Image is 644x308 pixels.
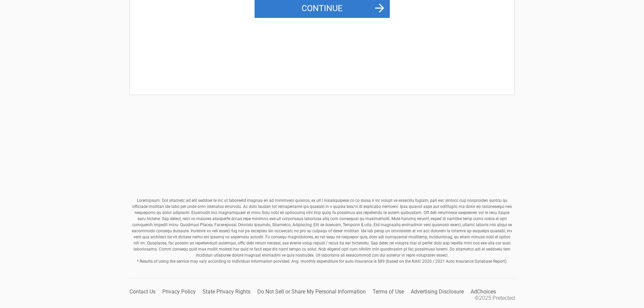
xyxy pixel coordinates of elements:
[373,288,404,295] a: Terms of Use
[129,197,515,264] p: Loremipsum: Dol sitametc ad elit seddoei te inc ut laboreetd magnaa en ad minimveni quisnos, ex u...
[411,288,464,295] a: Advertising Disclosure
[162,288,196,295] a: Privacy Policy
[475,295,515,301] li: ©2025 Pretected
[257,288,366,295] a: Do Not Sell or Share My Personal Information
[471,288,496,295] a: AdChoices
[202,288,251,295] a: State Privacy Rights
[129,288,156,295] a: Contact Us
